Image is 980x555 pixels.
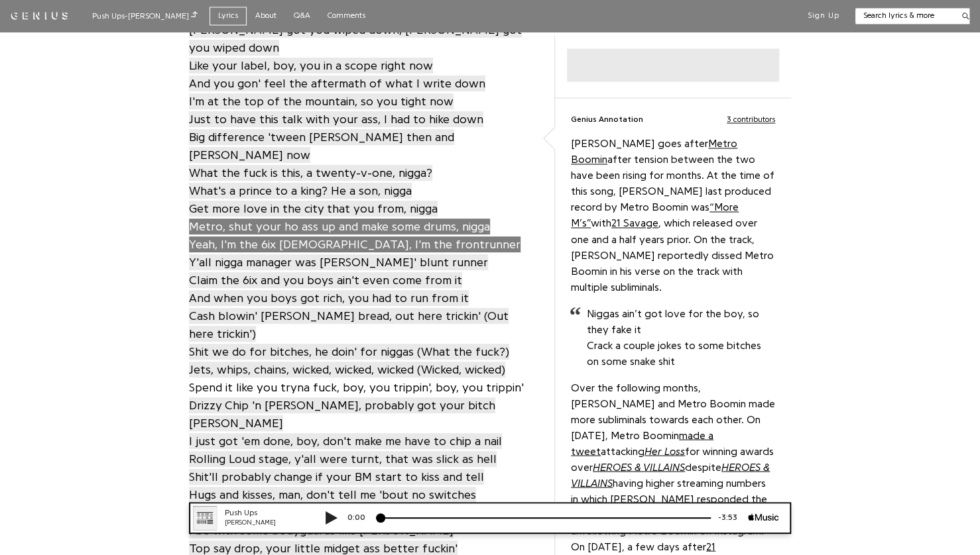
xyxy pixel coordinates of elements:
div: Push Ups - [PERSON_NAME] [92,9,198,22]
a: And you gon' feel the aftermath of what I write down [189,74,485,92]
span: Drizzy Chip 'n [PERSON_NAME], probably got your bitch [PERSON_NAME] [189,397,495,431]
div: Push Ups [46,5,126,17]
div: -3:53 [532,10,570,21]
a: Like your label, boy, you in a scope right now [189,56,433,74]
span: What's a prince to a king? He a son, nigga [189,183,412,199]
a: Comments [319,7,374,25]
a: I just got 'em done, boy, don't make me have to chip a nail [189,432,502,450]
span: I'm at the top of the mountain, so you tight now Just to have this talk with your ass, I had to h... [189,93,483,127]
span: Claim the 6ix and you boys ain't even come from it [189,272,462,288]
span: Get more love in the city that you from, nigga [189,201,438,217]
a: Rolling Loud stage, y'all were turnt, that was slick as hellShit'll probably change if your BM st... [189,450,497,485]
button: 3 contributors [727,114,775,125]
div: [PERSON_NAME] [46,16,126,26]
img: 72x72bb.jpg [15,4,38,28]
span: Rolling Loud stage, y'all were turnt, that was slick as hell Shit'll probably change if your BM s... [189,451,497,485]
a: Big difference 'tween [PERSON_NAME] then and [PERSON_NAME] now [189,128,454,164]
a: Yeah, I'm the 6ix [DEMOGRAPHIC_DATA], I'm the frontrunner [189,235,521,253]
button: Sign Up [808,11,839,21]
a: Y'all nigga manager was [PERSON_NAME]' blunt runner [189,253,488,271]
span: Yeah, I'm the 6ix [DEMOGRAPHIC_DATA], I'm the frontrunner [189,236,521,252]
span: I just got 'em done, boy, don't make me have to chip a nail [189,433,502,449]
a: And when you boys got rich, you had to run from itCash blowin' [PERSON_NAME] bread, out here tric... [189,289,509,360]
p: [PERSON_NAME] goes after after tension between the two have been rising for months. At the time o... [571,136,775,295]
span: Genius Annotation [571,114,643,125]
a: Metro, shut your ho ass up and make some drums, nigga [189,217,490,235]
a: Claim the 6ix and you boys ain't even come from it [189,271,462,289]
a: Jets, whips, chains, wicked, wicked, wicked (Wicked, wicked) [189,360,505,378]
span: Jets, whips, chains, wicked, wicked, wicked (Wicked, wicked) [189,362,505,378]
input: Search lyrics & more [855,10,954,21]
a: Lyrics [210,7,247,25]
a: HEROES & VILLAINS [593,462,685,472]
span: Like your label, boy, you in a scope right now [189,58,433,74]
a: Hugs and kisses, man, don't tell me 'bout no switches [189,485,476,503]
a: Her Loss [644,446,685,456]
a: Drizzy Chip 'n [PERSON_NAME], probably got your bitch [PERSON_NAME] [189,396,495,432]
a: About [247,7,285,25]
span: What the fuck is this, a twenty-v-one, nigga? [189,165,432,181]
a: Get more love in the city that you from, nigga [189,199,438,217]
span: Big difference 'tween [PERSON_NAME] then and [PERSON_NAME] now [189,129,454,163]
a: 21 Savage [611,218,658,228]
span: And when you boys got rich, you had to run from it Cash blowin' [PERSON_NAME] bread, out here tri... [189,290,509,360]
span: Metro, shut your ho ass up and make some drums, nigga [189,219,490,234]
span: And you gon' feel the aftermath of what I write down [189,76,485,91]
span: Hugs and kisses, man, don't tell me 'bout no switches [189,487,476,503]
a: What's a prince to a king? He a son, nigga [189,181,412,199]
p: Niggas ain’t got love for the boy, so they fake it Crack a couple jokes to some bitches on some s... [587,305,775,369]
a: Q&A [285,7,319,25]
a: What the fuck is this, a twenty-v-one, nigga? [189,164,432,181]
span: Y'all nigga manager was [PERSON_NAME]' blunt runner [189,254,488,270]
a: I'm at the top of the mountain, so you tight nowJust to have this talk with your ass, I had to hi... [189,92,483,128]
